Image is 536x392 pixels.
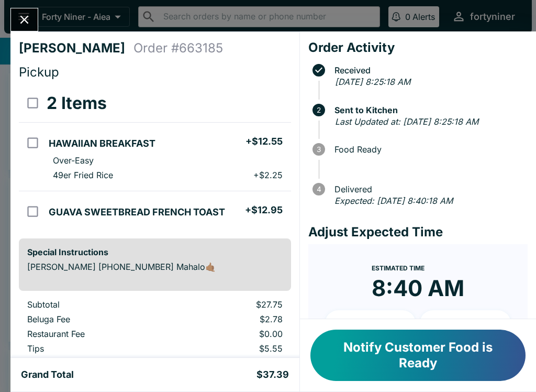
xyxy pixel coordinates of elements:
button: + 20 [420,310,511,336]
p: Tips [27,343,166,354]
span: Food Ready [329,145,528,154]
text: 3 [317,145,321,154]
p: $5.55 [183,343,282,354]
span: Sent to Kitchen [329,105,528,115]
p: Over-Easy [53,155,94,166]
span: Estimated Time [372,264,425,272]
p: Subtotal [27,299,166,310]
em: Expected: [DATE] 8:40:18 AM [334,195,453,206]
h4: Order Activity [308,40,528,56]
p: + $2.25 [253,170,283,180]
p: [PERSON_NAME] [PHONE_NUMBER] Mahalo🤙🏽 [27,262,283,272]
table: orders table [19,84,291,230]
span: Delivered [329,184,528,194]
p: Restaurant Fee [27,329,166,339]
h4: Adjust Expected Time [308,224,528,240]
button: Notify Customer Food is Ready [310,330,526,381]
span: Pickup [19,64,59,80]
em: Last Updated at: [DATE] 8:25:18 AM [335,116,478,127]
button: Close [11,8,38,31]
p: Beluga Fee [27,314,166,324]
em: [DATE] 8:25:18 AM [335,77,410,87]
h5: $37.39 [256,368,289,381]
h4: [PERSON_NAME] [19,40,133,56]
p: 49er Fried Rice [53,170,113,180]
h6: Special Instructions [27,247,283,257]
table: orders table [19,299,291,373]
h4: Order # 663185 [133,40,223,56]
button: + 10 [325,310,416,336]
text: 4 [316,185,321,193]
h5: GUAVA SWEETBREAD FRENCH TOAST [49,206,225,219]
h5: Grand Total [21,368,74,381]
span: Received [329,66,528,75]
time: 8:40 AM [372,275,464,302]
h3: 2 Items [47,93,107,114]
p: $2.78 [183,314,282,324]
p: $0.00 [183,329,282,339]
h5: + $12.55 [245,135,283,148]
p: $27.75 [183,299,282,310]
text: 2 [317,106,321,114]
h5: HAWAIIAN BREAKFAST [49,137,155,150]
h5: + $12.95 [245,204,283,216]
